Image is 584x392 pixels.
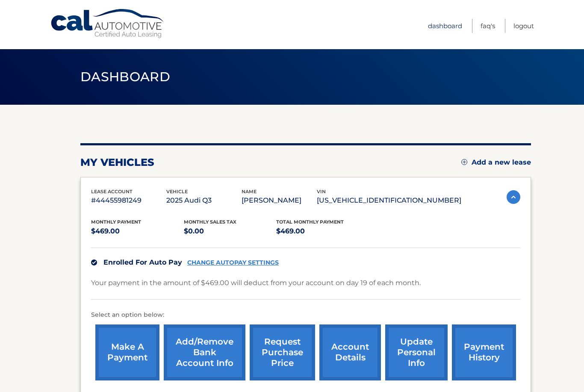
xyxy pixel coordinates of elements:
span: Dashboard [80,69,170,85]
span: Monthly Payment [91,219,141,225]
h2: my vehicles [80,156,154,169]
p: $469.00 [276,225,369,237]
a: FAQ's [481,19,495,33]
a: make a payment [95,324,159,380]
span: vehicle [166,189,188,195]
span: Monthly sales Tax [184,219,236,225]
a: Dashboard [428,19,462,33]
img: add.svg [461,159,467,165]
p: #44455981249 [91,195,166,206]
img: check.svg [91,259,97,265]
span: Total Monthly Payment [276,219,344,225]
a: Add a new lease [461,158,531,167]
a: payment history [452,324,516,380]
img: accordion-active.svg [507,190,520,204]
p: $469.00 [91,225,184,237]
span: vin [317,189,326,195]
p: Select an option below: [91,310,520,320]
a: account details [319,324,381,380]
span: lease account [91,189,133,195]
a: Add/Remove bank account info [164,324,245,380]
a: request purchase price [250,324,315,380]
a: CHANGE AUTOPAY SETTINGS [187,259,279,266]
span: name [242,189,257,195]
span: Enrolled For Auto Pay [103,258,182,266]
a: Cal Automotive [50,9,165,39]
a: update personal info [385,324,448,380]
p: Your payment in the amount of $469.00 will deduct from your account on day 19 of each month. [91,277,421,289]
p: 2025 Audi Q3 [166,195,242,206]
p: [PERSON_NAME] [242,195,317,206]
p: [US_VEHICLE_IDENTIFICATION_NUMBER] [317,195,461,206]
p: $0.00 [184,225,277,237]
a: Logout [513,19,534,33]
